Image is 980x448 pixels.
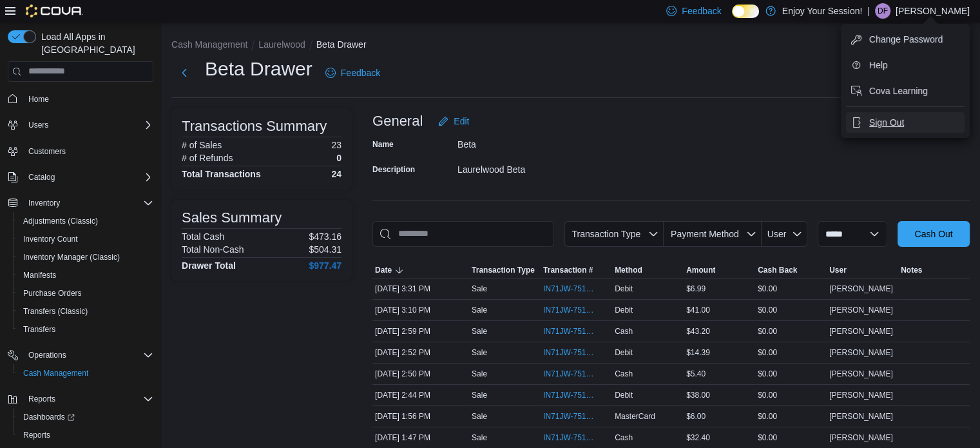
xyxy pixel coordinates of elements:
span: Inventory [23,195,153,211]
p: $473.16 [309,231,341,242]
p: Sale [472,347,487,358]
span: User [829,265,847,275]
h6: # of Sales [182,140,222,150]
h6: Total Non-Cash [182,244,244,255]
button: Sign Out [846,112,965,133]
span: Feedback [341,66,380,79]
button: Home [3,90,159,108]
div: $0.00 [755,366,827,382]
a: Purchase Orders [18,286,87,301]
span: IN71JW-7511936 [543,369,597,379]
button: Laurelwood [258,39,305,50]
span: Cash [615,433,633,443]
span: Users [23,117,153,133]
p: Sale [472,433,487,443]
button: Date [372,262,469,278]
a: Dashboards [18,409,80,425]
span: Cash Back [758,265,797,275]
div: [DATE] 3:31 PM [372,281,469,297]
span: Debit [615,305,633,315]
p: Sale [472,369,487,379]
div: [DATE] 1:56 PM [372,409,469,424]
span: [PERSON_NAME] [829,284,893,294]
p: Sale [472,305,487,315]
h4: Total Transactions [182,169,261,179]
p: 0 [336,153,341,163]
button: IN71JW-7511900 [543,387,610,403]
p: Enjoy Your Session! [782,3,863,19]
button: User [762,221,807,247]
p: Sale [472,411,487,422]
button: Reports [23,391,61,407]
span: Home [28,94,49,104]
button: Inventory [23,195,65,211]
div: [DATE] 1:47 PM [372,430,469,445]
a: Reports [18,427,55,443]
span: DF [878,3,888,19]
p: [PERSON_NAME] [896,3,970,19]
button: Catalog [23,170,60,185]
span: Manifests [23,270,56,280]
button: Payment Method [664,221,762,247]
button: Method [612,262,684,278]
span: Change Password [869,33,943,46]
span: MasterCard [615,411,655,422]
button: IN71JW-7511622 [543,430,610,445]
span: $38.00 [686,390,710,400]
span: Reports [23,391,153,407]
a: Feedback [320,60,385,86]
span: Cash [615,369,633,379]
span: Debit [615,284,633,294]
span: Feedback [682,5,721,17]
span: IN71JW-7511900 [543,390,597,400]
span: Adjustments (Classic) [23,216,98,226]
button: Manifests [13,266,159,284]
span: Cash Management [23,368,88,378]
div: $0.00 [755,345,827,360]
h3: Transactions Summary [182,119,327,134]
button: Edit [433,108,474,134]
button: IN71JW-7511946 [543,345,610,360]
span: Purchase Orders [18,286,153,301]
div: Dylan Fisher [875,3,890,19]
span: Cash Out [914,228,952,240]
div: [DATE] 2:52 PM [372,345,469,360]
button: Transaction Type [564,221,664,247]
span: Cash Management [18,365,153,381]
span: $6.99 [686,284,706,294]
button: Cash Management [171,39,247,50]
button: User [827,262,898,278]
span: $43.20 [686,326,710,336]
button: Inventory Manager (Classic) [13,248,159,266]
h4: 24 [331,169,341,179]
a: Customers [23,144,71,159]
h1: Beta Drawer [205,56,312,82]
span: Date [375,265,392,275]
button: Notes [898,262,970,278]
button: Transaction # [541,262,612,278]
div: $0.00 [755,324,827,339]
button: Next [171,60,197,86]
label: Description [372,164,415,175]
span: User [767,229,787,239]
span: Reports [18,427,153,443]
a: Inventory Count [18,231,83,247]
button: IN71JW-7511976 [543,324,610,339]
span: Inventory Manager (Classic) [23,252,120,262]
p: $504.31 [309,244,341,255]
p: Sale [472,390,487,400]
span: Catalog [28,172,55,182]
span: Manifests [18,268,153,283]
span: Inventory [28,198,60,208]
span: Transaction Type [572,229,640,239]
button: Cash Back [755,262,827,278]
button: Purchase Orders [13,284,159,302]
button: Amount [684,262,755,278]
span: Dark Mode [732,18,733,19]
span: $32.40 [686,433,710,443]
a: Cash Management [18,365,93,381]
span: [PERSON_NAME] [829,369,893,379]
a: Manifests [18,268,61,283]
button: Operations [23,347,72,363]
a: Transfers [18,322,61,337]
